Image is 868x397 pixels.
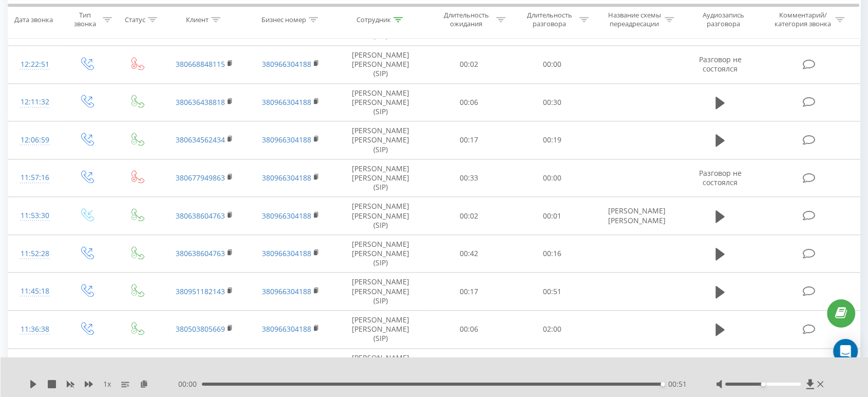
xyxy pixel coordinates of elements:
div: 12:11:32 [18,92,51,112]
div: Длительность разговора [522,11,577,28]
a: 380951182143 [176,286,225,296]
a: 380638604763 [176,211,225,221]
a: 380966304188 [262,286,311,296]
div: 11:57:16 [18,168,51,188]
td: 00:02 [427,46,511,84]
div: 11:53:30 [18,206,51,226]
td: 00:19 [511,121,594,159]
td: 00:06 [427,83,511,121]
div: 12:22:51 [18,55,51,75]
td: [PERSON_NAME] [PERSON_NAME] (SIP) [334,83,427,121]
span: 1 x [103,379,111,389]
div: Длительность ожидания [439,11,494,28]
td: [PERSON_NAME] [PERSON_NAME] (SIP) [334,273,427,311]
a: 380503805669 [176,324,225,334]
div: Клиент [186,15,209,24]
a: 380966304188 [262,97,311,107]
td: 00:16 [511,234,594,273]
div: 11:52:28 [18,244,51,264]
div: Тип звонка [70,11,100,28]
td: [PERSON_NAME] [PERSON_NAME] (SIP) [334,46,427,84]
td: 00:17 [427,121,511,159]
a: 380966304188 [262,173,311,183]
div: Open Intercom Messenger [833,339,858,364]
div: Accessibility label [661,382,665,386]
td: 00:33 [427,159,511,197]
td: 00:18 [427,348,511,386]
td: [PERSON_NAME] [PERSON_NAME] (SIP) [334,121,427,159]
a: 380966304188 [262,59,311,69]
a: 380966304188 [262,248,311,258]
td: 00:51 [511,273,594,311]
a: 380636438818 [176,97,225,107]
td: 00:06 [427,311,511,349]
a: 380966304188 [262,135,311,145]
a: 380638604763 [176,248,225,258]
div: Бизнес номер [261,15,306,24]
div: Аудиозапись разговора [690,11,757,28]
td: [PERSON_NAME] [PERSON_NAME] (SIP) [334,159,427,197]
div: Accessibility label [761,382,765,386]
td: 01:18 [511,348,594,386]
div: Сотрудник [356,15,391,24]
td: [PERSON_NAME] [PERSON_NAME] (SIP) [334,234,427,273]
div: Дата звонка [14,15,53,24]
a: 380966304188 [262,324,311,334]
div: 11:36:38 [18,319,51,339]
td: [PERSON_NAME] [PERSON_NAME] (SIP) [334,311,427,349]
td: 00:02 [427,197,511,235]
div: Название схемы переадресации [607,11,662,28]
td: [PERSON_NAME] [PERSON_NAME] (SIP) [334,348,427,386]
td: 00:17 [427,273,511,311]
a: 380668848115 [176,59,225,69]
td: [PERSON_NAME] [PERSON_NAME] [594,197,680,235]
span: 00:00 [178,379,202,389]
td: 00:42 [427,234,511,273]
td: 02:00 [511,311,594,349]
td: 00:01 [511,197,594,235]
div: Статус [125,15,145,24]
span: Разговор не состоялся [699,168,741,187]
span: 00:51 [668,379,687,389]
td: 00:00 [511,159,594,197]
td: [PERSON_NAME] [PERSON_NAME] (SIP) [334,197,427,235]
div: Комментарий/категория звонка [772,11,833,28]
div: 11:45:18 [18,281,51,301]
div: 12:06:59 [18,130,51,150]
span: Разговор не состоялся [699,55,741,74]
td: 00:30 [511,83,594,121]
a: 380677949863 [176,173,225,183]
a: 380634562434 [176,135,225,145]
a: 380966304188 [262,211,311,221]
td: 00:00 [511,46,594,84]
